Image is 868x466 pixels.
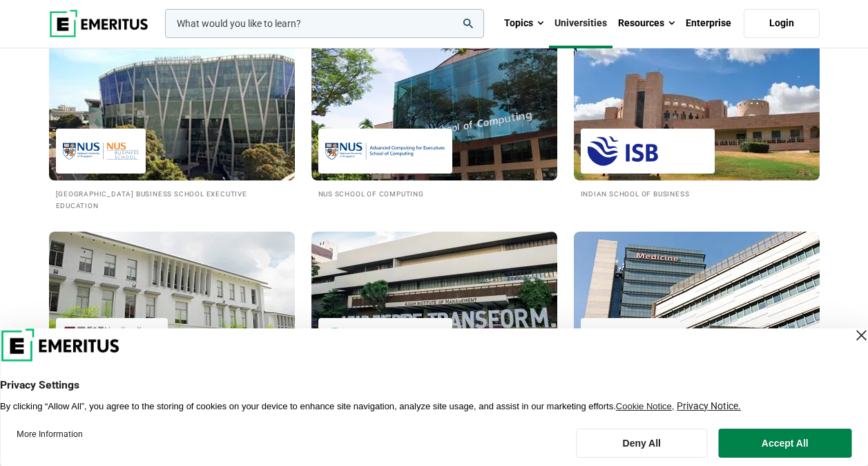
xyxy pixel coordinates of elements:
input: woocommerce-product-search-field-0 [165,9,484,38]
a: Universities We Work With Lee Kuan Yew School of Public Policy Executive Education, NUS [PERSON_N... [49,232,295,400]
img: Universities We Work With [37,35,307,187]
h2: [GEOGRAPHIC_DATA] Business School Executive Education [56,187,288,211]
a: Universities We Work With NUS School of Computing NUS School of Computing [311,42,557,199]
img: Universities We Work With [574,42,820,180]
img: Lee Kuan Yew School of Public Policy Executive Education, NUS [63,325,161,356]
img: Indian School of Business [588,136,708,167]
a: Login [744,9,820,38]
img: Universities We Work With [574,232,820,370]
img: NUS Yong Loo Lin School of Medicine [588,325,673,356]
h2: Indian School of Business [581,187,813,199]
img: NUS School of Computing [325,136,445,167]
a: Universities We Work With Indian School of Business Indian School of Business [574,42,820,199]
img: National University of Singapore Business School Executive Education [63,136,139,167]
a: Universities We Work With NUS Yong Loo Lin School of Medicine NUS [PERSON_NAME] [PERSON_NAME] Sch... [574,232,820,389]
img: Universities We Work With [311,42,557,180]
img: Universities We Work With [311,232,557,370]
a: Universities We Work With National University of Singapore Business School Executive Education [G... [49,42,295,211]
img: Universities We Work With [49,232,295,370]
a: Universities We Work With Asian Institute of Management The Asian Institute of Management [311,232,557,389]
h2: NUS School of Computing [318,187,550,199]
img: Asian Institute of Management [325,325,445,356]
